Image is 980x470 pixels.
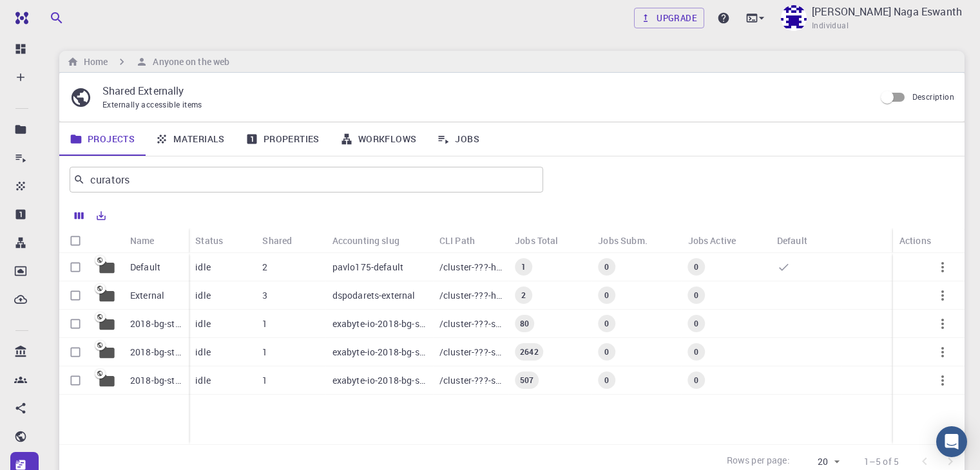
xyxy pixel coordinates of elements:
[332,317,427,330] p: exabyte-io-2018-bg-study-phase-i-ph
[262,346,267,359] p: 1
[591,228,681,253] div: Jobs Subm.
[433,228,508,253] div: CLI Path
[262,374,267,387] p: 1
[145,122,235,156] a: Materials
[599,346,614,357] span: 0
[515,346,544,357] span: 2642
[515,318,534,329] span: 80
[598,228,648,253] div: Jobs Subm.
[689,346,704,357] span: 0
[508,228,591,253] div: Jobs Total
[262,228,292,253] div: Shared
[689,375,704,386] span: 0
[332,289,416,302] p: dspodarets-external
[689,318,704,329] span: 0
[195,261,211,274] p: idle
[516,261,531,272] span: 1
[427,122,490,156] a: Jobs
[130,261,160,274] p: Default
[195,289,211,302] p: idle
[130,228,155,253] div: Name
[599,290,614,301] span: 0
[516,290,531,301] span: 2
[130,317,182,330] p: 2018-bg-study-phase-i-ph
[439,261,502,274] p: /cluster-???-home/pavlo175/pavlo175-default
[235,122,330,156] a: Properties
[130,289,164,302] p: External
[79,55,108,69] h6: Home
[332,374,427,387] p: exabyte-io-2018-bg-study-phase-i
[68,205,90,226] button: Columns
[439,374,502,387] p: /cluster-???-share/groups/exabyte-io/exabyte-io-2018-bg-study-phase-i
[912,91,954,102] span: Description
[515,375,539,386] span: 507
[864,455,899,468] p: 1–5 of 5
[326,228,433,253] div: Accounting slug
[781,5,807,31] img: Jagadam Naga Eswanth
[102,99,202,109] span: Externally accessible items
[102,83,865,99] p: Shared Externally
[439,289,502,302] p: /cluster-???-home/dspodarets/dspodarets-external
[189,228,256,253] div: Status
[262,261,267,274] p: 2
[332,261,403,274] p: pavlo175-default
[812,4,962,19] p: [PERSON_NAME] Naga Eswanth
[599,375,614,386] span: 0
[195,317,211,330] p: idle
[195,228,223,253] div: Status
[439,317,502,330] p: /cluster-???-share/groups/exabyte-io/exabyte-io-2018-bg-study-phase-i-ph
[59,122,145,156] a: Projects
[689,290,704,301] span: 0
[771,228,841,253] div: Default
[893,228,965,253] div: Actions
[727,454,790,469] p: Rows per page:
[599,318,614,329] span: 0
[332,346,427,359] p: exabyte-io-2018-bg-study-phase-iii
[90,205,112,226] button: Export
[10,12,28,24] img: logo
[195,374,211,387] p: idle
[262,317,267,330] p: 1
[899,228,931,253] div: Actions
[689,261,704,272] span: 0
[130,374,182,387] p: 2018-bg-study-phase-I
[124,228,189,253] div: Name
[64,55,232,69] nav: breadcrumb
[682,228,771,253] div: Jobs Active
[812,19,849,32] span: Individual
[262,289,267,302] p: 3
[439,228,475,253] div: CLI Path
[91,228,124,253] div: Icon
[256,228,325,253] div: Shared
[130,346,182,359] p: 2018-bg-study-phase-III
[515,228,559,253] div: Jobs Total
[777,228,807,253] div: Default
[148,55,229,69] h6: Anyone on the web
[936,426,967,457] div: Open Intercom Messenger
[195,346,211,359] p: idle
[330,122,427,156] a: Workflows
[634,8,704,28] a: Upgrade
[439,346,502,359] p: /cluster-???-share/groups/exabyte-io/exabyte-io-2018-bg-study-phase-iii
[688,228,736,253] div: Jobs Active
[332,228,399,253] div: Accounting slug
[599,261,614,272] span: 0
